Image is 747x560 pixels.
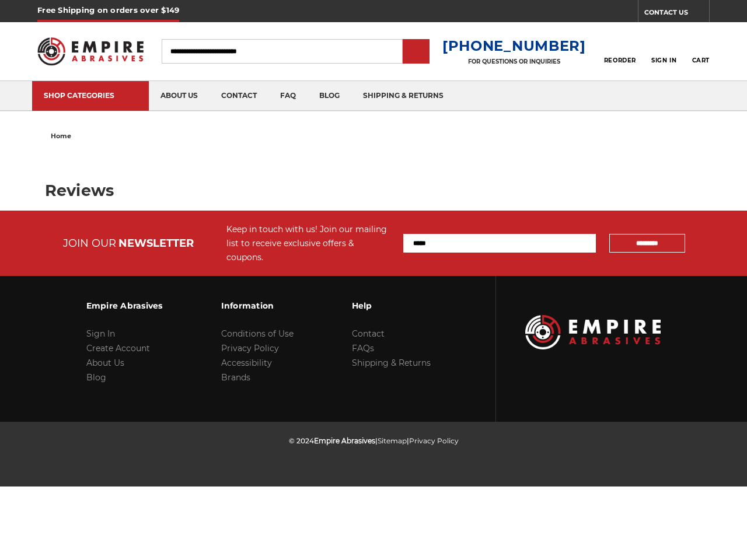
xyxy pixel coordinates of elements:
[221,328,294,339] a: Conditions of Use
[221,372,250,383] a: Brands
[221,293,294,318] h3: Information
[352,358,431,368] a: Shipping & Returns
[268,81,308,111] a: faq
[604,38,636,64] a: Reorder
[442,58,586,65] p: FOR QUESTIONS OR INQUIRIES
[352,328,385,339] a: Contact
[45,183,703,198] h1: Reviews
[308,81,351,111] a: blog
[644,6,709,22] a: CONTACT US
[604,57,636,64] span: Reorder
[351,81,455,111] a: shipping & returns
[692,38,710,64] a: Cart
[86,358,124,368] a: About Us
[210,81,268,111] a: contact
[118,237,194,250] span: NEWSLETTER
[86,293,163,318] h3: Empire Abrasives
[651,57,676,64] span: Sign In
[314,436,375,445] span: Empire Abrasives
[221,343,279,353] a: Privacy Policy
[352,293,431,318] h3: Help
[37,30,144,72] img: Empire Abrasives
[221,358,272,368] a: Accessibility
[86,328,115,339] a: Sign In
[442,37,586,54] a: [PHONE_NUMBER]
[289,433,459,448] p: © 2024 | |
[409,436,459,445] a: Privacy Policy
[404,40,428,64] input: Submit
[44,91,137,100] div: SHOP CATEGORIES
[63,237,116,250] span: JOIN OUR
[226,222,392,264] div: Keep in touch with us! Join our mailing list to receive exclusive offers & coupons.
[86,372,106,383] a: Blog
[352,343,374,353] a: FAQs
[149,81,210,111] a: about us
[692,57,710,64] span: Cart
[378,436,407,445] a: Sitemap
[51,132,71,140] span: home
[525,315,661,350] img: Empire Abrasives Logo Image
[86,343,150,353] a: Create Account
